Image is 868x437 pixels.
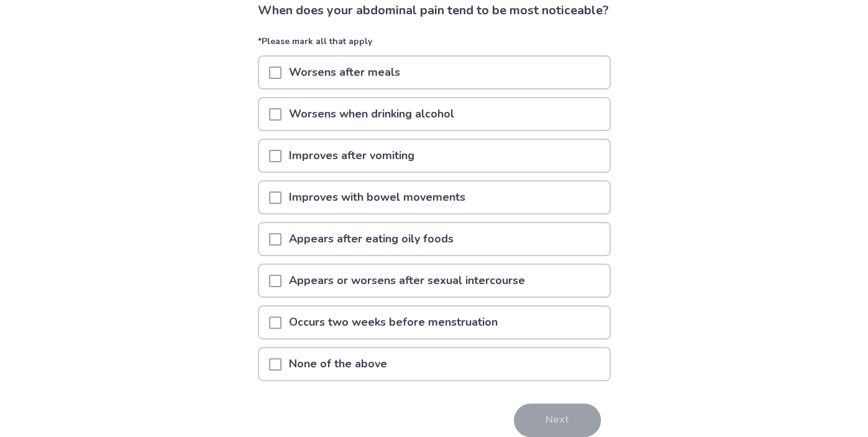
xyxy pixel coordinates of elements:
[258,35,611,55] p: *Please mark all that apply
[281,223,461,255] p: Appears after eating oily foods
[281,348,395,380] p: None of the above
[281,140,422,172] p: Improves after vomiting
[281,98,462,130] p: Worsens when drinking alcohol
[281,182,473,213] p: Improves with bowel movements
[281,306,505,338] p: Occurs two weeks before menstruation
[281,265,532,297] p: Appears or worsens after sexual intercourse
[514,403,601,437] button: Next
[281,57,408,88] p: Worsens after meals
[258,1,611,20] p: When does your abdominal pain tend to be most noticeable?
